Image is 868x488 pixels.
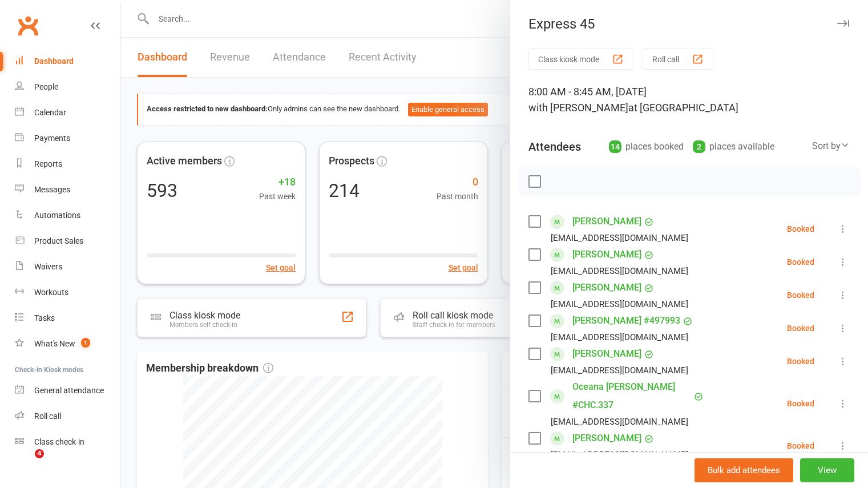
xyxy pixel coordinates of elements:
[34,339,75,348] div: What's New
[34,236,83,245] div: Product Sales
[787,400,814,408] div: Booked
[35,449,44,458] span: 4
[34,134,70,143] div: Payments
[15,203,120,228] a: Automations
[643,49,713,70] button: Roll call
[787,258,814,266] div: Booked
[15,429,120,455] a: Class kiosk mode
[15,331,120,357] a: What's New1
[787,324,814,332] div: Booked
[551,447,688,462] div: [EMAIL_ADDRESS][DOMAIN_NAME]
[572,279,641,297] a: [PERSON_NAME]
[34,57,74,66] div: Dashboard
[572,429,641,447] a: [PERSON_NAME]
[34,262,62,271] div: Waivers
[572,378,691,414] a: Oceana [PERSON_NAME] #CHC.337
[572,345,641,363] a: [PERSON_NAME]
[695,458,793,482] button: Bulk add attendees
[34,288,68,297] div: Workouts
[528,49,633,70] button: Class kiosk mode
[787,442,814,450] div: Booked
[609,139,684,155] div: places booked
[800,458,854,482] button: View
[551,264,688,279] div: [EMAIL_ADDRESS][DOMAIN_NAME]
[34,437,84,446] div: Class check-in
[528,102,628,114] span: with [PERSON_NAME]
[15,74,120,100] a: People
[15,228,120,254] a: Product Sales
[34,211,80,220] div: Automations
[693,139,774,155] div: places available
[15,100,120,126] a: Calendar
[14,11,42,40] a: Clubworx
[15,280,120,305] a: Workouts
[15,305,120,331] a: Tasks
[787,225,814,233] div: Booked
[81,338,90,348] span: 1
[609,140,621,153] div: 14
[693,140,705,153] div: 2
[551,231,688,245] div: [EMAIL_ADDRESS][DOMAIN_NAME]
[34,185,70,194] div: Messages
[812,139,850,154] div: Sort by
[34,108,66,117] div: Calendar
[15,404,120,429] a: Roll call
[528,84,850,116] div: 8:00 AM - 8:45 AM, [DATE]
[572,212,641,231] a: [PERSON_NAME]
[572,312,680,330] a: [PERSON_NAME] #497993
[34,159,62,168] div: Reports
[551,330,688,345] div: [EMAIL_ADDRESS][DOMAIN_NAME]
[15,126,120,151] a: Payments
[34,313,55,322] div: Tasks
[551,297,688,312] div: [EMAIL_ADDRESS][DOMAIN_NAME]
[628,102,738,114] span: at [GEOGRAPHIC_DATA]
[787,357,814,365] div: Booked
[15,254,120,280] a: Waivers
[787,291,814,299] div: Booked
[34,412,61,421] div: Roll call
[510,16,868,32] div: Express 45
[15,378,120,404] a: General attendance kiosk mode
[551,414,688,429] div: [EMAIL_ADDRESS][DOMAIN_NAME]
[15,177,120,203] a: Messages
[11,449,39,477] iframe: Intercom live chat
[551,363,688,378] div: [EMAIL_ADDRESS][DOMAIN_NAME]
[34,82,58,91] div: People
[528,139,581,155] div: Attendees
[34,386,104,395] div: General attendance
[15,49,120,74] a: Dashboard
[15,151,120,177] a: Reports
[572,245,641,264] a: [PERSON_NAME]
